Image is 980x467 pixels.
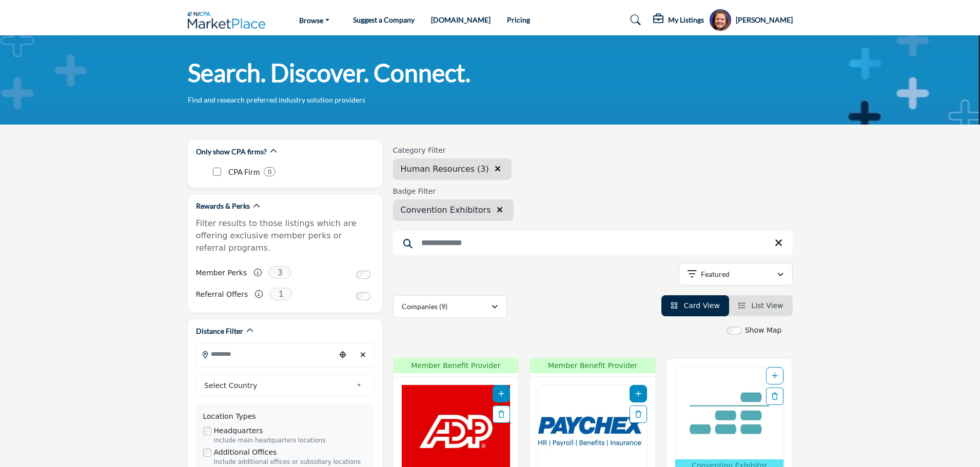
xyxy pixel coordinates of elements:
a: Add To List [772,372,778,380]
p: Find and research preferred industry solution providers [188,95,365,105]
img: Site Logo [188,12,271,29]
div: Clear search location [356,344,371,366]
h2: Rewards & Perks [196,201,250,211]
p: Filter results to those listings which are offering exclusive member perks or referral programs. [196,217,374,254]
input: CPA Firm checkbox [213,168,221,176]
li: List View [729,295,793,316]
p: CPA Firm: CPA Firm [228,166,260,178]
div: Include additional offices or subsidiary locations [214,458,367,467]
button: Show hide supplier dropdown [709,9,732,31]
img: Abacus Payroll [675,367,784,459]
button: Companies (9) [393,295,507,318]
a: Add To List [635,390,641,398]
a: View Card [671,301,720,310]
div: Location Types [203,411,367,422]
input: Switch to Member Perks [356,271,370,279]
h6: Category Filter [393,146,512,155]
input: Search Location [197,344,335,364]
a: Suggest a Company [353,15,415,24]
h1: Search. Discover. Connect. [188,57,471,89]
a: View List [738,301,783,310]
input: Search Keyword [393,231,793,255]
b: 0 [268,168,271,175]
span: Convention Exhibitors [401,204,491,216]
span: 3 [268,266,291,279]
h5: [PERSON_NAME] [736,15,793,25]
span: 1 [269,288,292,300]
p: Featured [701,269,730,279]
h2: Distance Filter [196,326,243,336]
span: Member Benefit Provider [533,360,652,371]
div: Include main headquarters locations [214,436,367,445]
span: Human Resources (3) [401,164,489,174]
span: List View [751,301,783,310]
div: 0 Results For CPA Firm [264,167,276,176]
label: Member Perks [196,264,247,282]
label: Referral Offers [196,286,248,303]
a: Pricing [507,15,530,24]
span: Select Country [204,379,352,392]
li: Card View [661,295,729,316]
input: Switch to Referral Offers [356,292,370,300]
label: Show Map [745,325,782,336]
button: Featured [679,263,793,286]
a: Browse [292,13,337,27]
a: Add To List [498,390,504,398]
h2: Only show CPA firms? [196,147,267,157]
div: My Listings [653,14,704,26]
div: Choose your current location [335,344,350,366]
h5: My Listings [668,15,704,25]
a: [DOMAIN_NAME] [431,15,491,24]
label: Additional Offices [214,447,277,458]
span: Member Benefit Provider [397,360,516,371]
span: Card View [683,301,719,310]
a: Search [620,12,648,28]
h6: Badge Filter [393,187,514,196]
p: Companies (9) [402,301,447,312]
label: Headquarters [214,425,263,436]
